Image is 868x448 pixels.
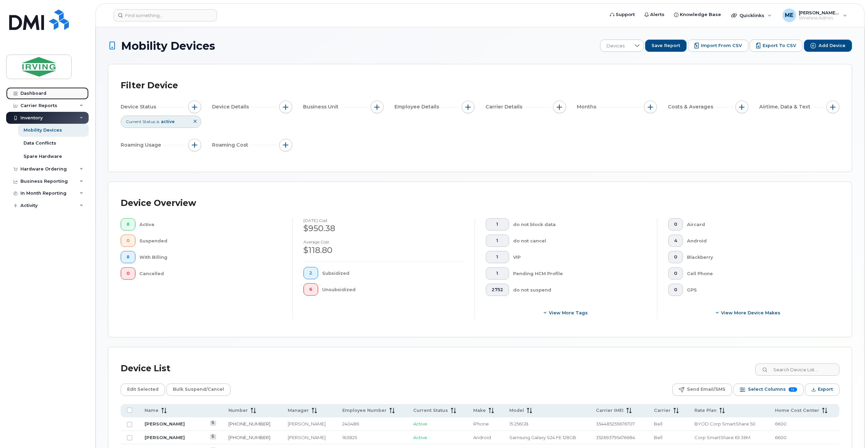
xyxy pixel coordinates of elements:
[492,238,503,243] span: 1
[674,238,677,243] span: 4
[549,310,588,316] span: View more tags
[492,287,503,293] span: 2752
[309,270,312,276] span: 2
[473,421,489,427] span: iPhone
[668,103,715,110] span: Costs & Averages
[804,40,852,52] button: Add Device
[342,407,387,414] span: Employee Number
[127,384,159,394] span: Edit Selected
[509,435,576,440] span: Samsung Galaxy S24 FE 128GB
[513,218,646,230] div: do not block data
[212,141,250,149] span: Roaming Cost
[139,235,282,247] div: Suspended
[654,435,662,440] span: Bell
[121,194,196,212] div: Device Overview
[805,384,839,396] button: Export
[789,387,797,392] span: 12
[303,283,318,296] button: 6
[166,384,230,396] button: Bulk Suspend/Cancel
[775,421,787,427] span: 6600
[161,119,175,124] span: active
[126,271,130,276] span: 0
[228,421,270,427] a: [PHONE_NUMBER]
[228,435,270,440] a: [PHONE_NUMBER]
[121,141,163,149] span: Roaming Usage
[596,421,635,427] span: 354485255676707
[509,421,528,427] span: 15 256GB
[596,435,635,440] span: 352693795476684
[672,384,732,396] button: Send Email/SMS
[473,435,491,440] span: Android
[303,267,318,279] button: 2
[721,310,780,316] span: View More Device Makes
[513,235,646,247] div: do not cancel
[775,407,819,414] span: Home Cost Center
[694,407,717,414] span: Rate Plan
[492,222,503,227] span: 1
[652,43,680,49] span: Save Report
[342,421,359,427] span: 240486
[303,223,464,234] div: $950.38
[513,284,646,296] div: do not suspend
[674,254,677,260] span: 0
[668,267,683,280] button: 0
[139,218,282,230] div: Active
[486,267,509,280] button: 1
[763,43,796,49] span: Export to CSV
[492,254,503,260] span: 1
[413,421,427,427] span: Active
[322,267,464,279] div: Subsidized
[121,103,158,110] span: Device Status
[126,119,155,124] span: Current Status
[674,271,677,276] span: 0
[342,435,357,440] span: 163825
[596,407,624,414] span: Carrier IMEI
[486,307,646,319] button: View more tags
[492,271,503,276] span: 1
[322,283,464,296] div: Unsubsidized
[212,103,251,110] span: Device Details
[303,240,464,244] h4: Average cost
[126,222,130,227] span: 8
[486,251,509,263] button: 1
[687,267,829,280] div: Cell Phone
[750,40,803,52] button: Export to CSV
[413,435,427,440] span: Active
[210,434,216,439] a: View Last Bill
[121,218,135,230] button: 8
[303,103,341,110] span: Business Unit
[577,103,598,110] span: Months
[668,251,683,263] button: 0
[775,435,787,440] span: 6600
[688,40,748,52] button: Import from CSV
[509,407,524,414] span: Model
[288,434,330,441] div: [PERSON_NAME]
[145,407,159,414] span: Name
[668,284,683,296] button: 0
[687,235,829,247] div: Android
[645,40,687,52] button: Save Report
[694,435,750,440] span: Corp SmartShare 65 36M
[394,103,441,110] span: Employee Details
[687,384,725,394] span: Send Email/SMS
[121,251,135,263] button: 8
[121,360,170,377] div: Device List
[121,40,215,52] span: Mobility Devices
[288,407,309,414] span: Manager
[668,307,828,319] button: View More Device Makes
[668,235,683,247] button: 4
[303,244,464,256] div: $118.80
[733,384,804,396] button: Select Columns 12
[819,43,845,49] span: Add Device
[173,384,224,394] span: Bulk Suspend/Cancel
[486,235,509,247] button: 1
[701,43,742,49] span: Import from CSV
[139,267,282,280] div: Cancelled
[156,119,159,124] span: is
[759,103,812,110] span: Airtime, Data & Text
[486,284,509,296] button: 2752
[694,421,755,427] span: BYOD Corp SmartShare 50
[145,435,185,440] a: [PERSON_NAME]
[126,254,130,260] span: 8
